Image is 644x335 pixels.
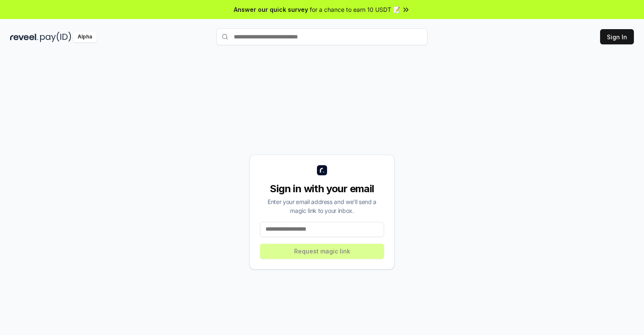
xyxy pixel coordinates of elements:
[310,5,400,14] span: for a chance to earn 10 USDT 📝
[73,32,97,42] div: Alpha
[10,32,38,42] img: reveel_dark
[317,165,327,175] img: logo_small
[260,197,384,215] div: Enter your email address and we’ll send a magic link to your inbox.
[600,29,634,44] button: Sign In
[260,182,384,196] div: Sign in with your email
[40,32,71,42] img: pay_id
[234,5,308,14] span: Answer our quick survey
